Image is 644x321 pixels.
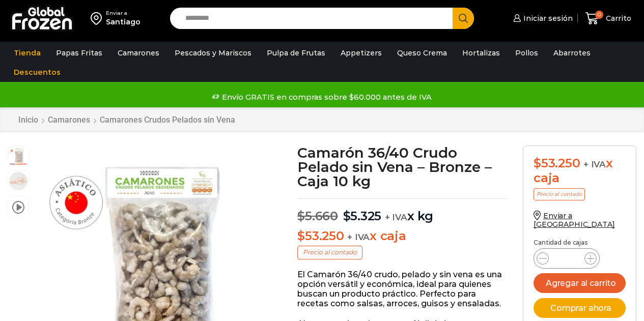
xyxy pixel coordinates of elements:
[335,43,387,63] a: Appetizers
[534,156,626,186] div: x caja
[106,17,141,27] div: Santiago
[91,10,106,27] img: address-field-icon.svg
[297,246,362,259] p: Precio al contado
[548,43,596,63] a: Abarrotes
[343,209,382,223] bdi: 5.325
[99,115,236,125] a: Camarones Crudos Pelados sin Vena
[521,13,573,23] span: Iniciar sesión
[343,209,351,223] span: $
[297,228,305,243] span: $
[297,198,508,224] p: x kg
[534,211,615,229] a: Enviar a [GEOGRAPHIC_DATA]
[106,10,141,17] div: Enviar a
[510,43,543,63] a: Pollos
[453,8,474,29] button: Search button
[392,43,452,63] a: Queso Crema
[347,232,370,242] span: + IVA
[534,156,541,170] span: $
[583,159,606,169] span: + IVA
[9,43,46,63] a: Tienda
[297,209,305,223] span: $
[534,239,626,246] p: Cantidad de cajas
[385,212,407,222] span: + IVA
[8,171,29,191] span: 36/40 rpd bronze
[47,115,91,125] a: Camarones
[9,63,66,82] a: Descuentos
[511,8,573,28] a: Iniciar sesión
[297,228,344,243] bdi: 53.250
[534,188,585,200] p: Precio al contado
[297,209,338,223] bdi: 5.660
[595,11,603,19] span: 0
[170,43,257,63] a: Pescados y Mariscos
[297,229,508,244] p: x caja
[534,273,626,293] button: Agregar al carrito
[113,43,164,63] a: Camarones
[534,298,626,318] button: Comprar ahora
[583,7,634,31] a: 0 Carrito
[18,115,39,125] a: Inicio
[8,146,29,166] span: Camaron 36/40 RPD Bronze
[262,43,330,63] a: Pulpa de Frutas
[18,115,236,125] nav: Breadcrumb
[297,270,508,309] p: El Camarón 36/40 crudo, pelado y sin vena es una opción versátil y económica, ideal para quienes ...
[51,43,107,63] a: Papas Fritas
[297,145,508,188] h1: Camarón 36/40 Crudo Pelado sin Vena – Bronze – Caja 10 kg
[603,13,631,23] span: Carrito
[534,156,580,170] bdi: 53.250
[457,43,505,63] a: Hortalizas
[557,251,576,266] input: Product quantity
